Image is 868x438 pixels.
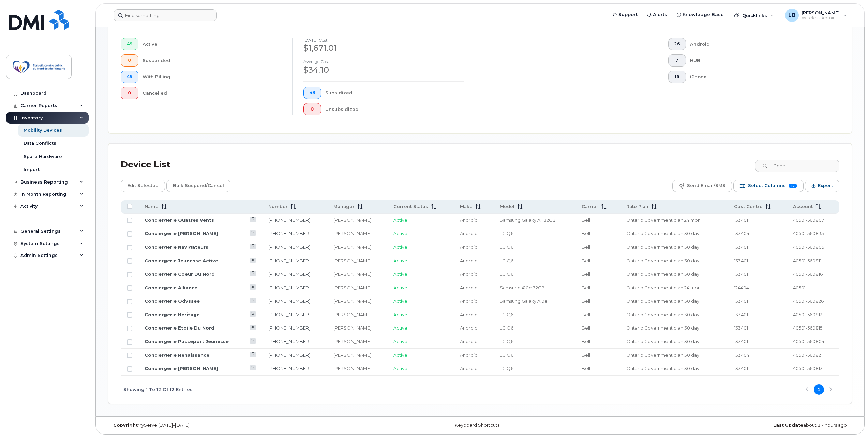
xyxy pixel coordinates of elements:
[333,298,381,304] div: [PERSON_NAME]
[108,423,356,428] div: MyServe [DATE]–[DATE]
[500,352,513,358] span: LG Q6
[500,258,513,263] span: LG Q6
[683,11,724,18] span: Knowledge Base
[333,338,381,345] div: [PERSON_NAME]
[626,285,704,290] span: Ontario Government plan 24 month
[250,352,256,357] a: View Last Bill
[121,87,138,99] button: 0
[145,285,197,290] a: Conciergerie Alliance
[145,231,218,236] a: Conciergerie [PERSON_NAME]
[393,366,407,371] span: Active
[734,312,748,317] span: 133401
[582,285,590,290] span: Bell
[145,325,214,331] a: Conciergerie Etoile Du Nord
[626,339,699,344] span: Ontario Government plan 30 day
[734,244,748,250] span: 133401
[333,217,381,223] div: [PERSON_NAME]
[145,204,159,210] span: Name
[690,38,829,50] div: Android
[734,258,748,263] span: 133401
[121,38,138,50] button: 49
[642,8,672,21] a: Alerts
[325,87,464,99] div: Subsidized
[268,366,310,371] a: [PHONE_NUMBER]
[672,180,732,192] button: Send Email/SMS
[250,311,256,317] a: View Last Bill
[793,217,824,223] span: 40501-560807
[126,58,133,63] span: 0
[626,312,699,317] span: Ontario Government plan 30 day
[145,271,215,277] a: Conciergerie Coeur Du Nord
[793,366,823,371] span: 40501-560813
[333,311,381,318] div: [PERSON_NAME]
[626,231,699,236] span: Ontario Government plan 30 day
[789,184,797,188] span: 10
[604,423,852,428] div: about 17 hours ago
[460,204,473,210] span: Make
[500,285,545,290] span: Samsung A10e 32GB
[793,285,806,290] span: 40501
[393,244,407,250] span: Active
[121,180,165,192] button: Edit Selected
[690,71,829,83] div: iPhone
[582,258,590,263] span: Bell
[582,204,598,210] span: Carrier
[460,244,478,250] span: Android
[393,298,407,304] span: Active
[734,339,748,344] span: 133401
[393,231,407,236] span: Active
[582,231,590,236] span: Bell
[333,365,381,372] div: [PERSON_NAME]
[674,41,680,47] span: 26
[500,231,513,236] span: LG Q6
[626,258,699,263] span: Ontario Government plan 30 day
[145,366,218,371] a: Conciergerie [PERSON_NAME]
[668,38,686,50] button: 26
[582,339,590,344] span: Bell
[582,352,590,358] span: Bell
[268,231,310,236] a: [PHONE_NUMBER]
[393,325,407,331] span: Active
[500,271,513,277] span: LG Q6
[582,366,590,371] span: Bell
[268,285,310,290] a: [PHONE_NUMBER]
[393,352,407,358] span: Active
[460,231,478,236] span: Android
[268,204,288,210] span: Number
[500,312,513,317] span: LG Q6
[500,217,556,223] span: Samsung Galaxy A11 32GB
[303,42,464,54] div: $1,671.01
[805,180,839,192] button: Export
[333,258,381,264] div: [PERSON_NAME]
[173,180,224,191] span: Bulk Suspend/Cancel
[668,71,686,83] button: 16
[333,230,381,237] div: [PERSON_NAME]
[687,180,725,191] span: Send Email/SMS
[143,54,282,67] div: Suspended
[113,423,138,428] strong: Copyright
[460,217,478,223] span: Android
[626,325,699,331] span: Ontario Government plan 30 day
[734,204,763,210] span: Cost Centre
[460,258,478,263] span: Android
[460,352,478,358] span: Android
[333,204,355,210] span: Manager
[626,352,699,358] span: Ontario Government plan 30 day
[121,156,170,174] div: Device List
[121,71,138,83] button: 49
[333,244,381,250] div: [PERSON_NAME]
[729,9,779,22] div: Quicklinks
[393,217,407,223] span: Active
[582,271,590,277] span: Bell
[123,384,193,395] span: Showing 1 To 12 Of 12 Entries
[582,217,590,223] span: Bell
[250,230,256,235] a: View Last Bill
[500,339,513,344] span: LG Q6
[121,54,138,67] button: 0
[309,90,315,96] span: 49
[455,423,499,428] a: Keyboard Shortcuts
[690,54,829,67] div: HUB
[393,339,407,344] span: Active
[393,258,407,263] span: Active
[788,11,796,19] span: LB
